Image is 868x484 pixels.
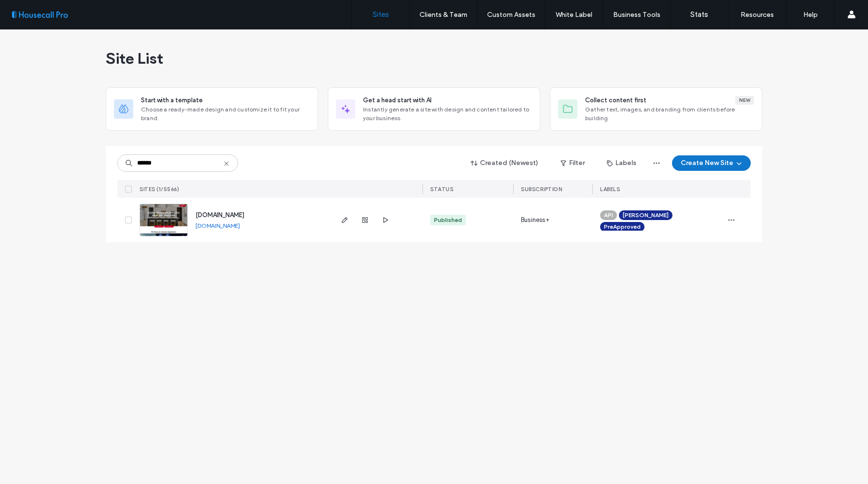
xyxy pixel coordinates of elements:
[600,186,620,193] span: LABELS
[106,49,163,68] span: Site List
[420,11,467,19] label: Clients & Team
[613,11,660,19] label: Business Tools
[604,222,641,231] span: PreApproved
[141,105,310,123] span: Choose a ready-made design and customize it to fit your brand.
[140,186,179,193] span: SITES (1/5566)
[521,186,562,193] span: SUBSCRIPTION
[556,11,592,19] label: White Label
[585,105,754,123] span: Gather text, images, and branding from clients before building.
[598,155,645,171] button: Labels
[106,87,318,131] div: Start with a templateChoose a ready-made design and customize it to fit your brand.
[690,10,708,19] label: Stats
[434,216,462,224] div: Published
[196,211,244,219] a: [DOMAIN_NAME]
[462,155,547,171] button: Created (Newest)
[585,96,646,105] span: Collect content first
[363,96,432,105] span: Get a head start with AI
[196,222,240,229] a: [DOMAIN_NAME]
[550,87,762,131] div: Collect content firstNewGather text, images, and branding from clients before building.
[373,10,389,19] label: Sites
[363,105,532,123] span: Instantly generate a site with design and content tailored to your business.
[328,87,540,131] div: Get a head start with AIInstantly generate a site with design and content tailored to your business.
[430,186,453,193] span: STATUS
[487,11,535,19] label: Custom Assets
[623,211,669,220] span: [PERSON_NAME]
[741,11,774,19] label: Resources
[141,96,203,105] span: Start with a template
[672,155,751,171] button: Create New Site
[551,155,594,171] button: Filter
[735,96,754,105] div: New
[803,11,818,19] label: Help
[521,215,549,225] span: Business+
[604,211,613,220] span: API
